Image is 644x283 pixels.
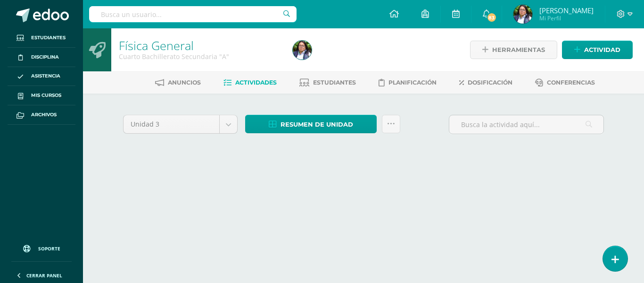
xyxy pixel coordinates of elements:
[8,105,75,125] a: Archivos
[379,75,437,90] a: Planificación
[89,6,297,22] input: Busca un usuario...
[26,272,62,279] span: Cerrar panel
[38,245,60,252] span: Soporte
[155,75,201,90] a: Anuncios
[8,48,75,67] a: Disciplina
[293,41,312,60] img: 7ab285121826231a63682abc32cdc9f2.png
[31,92,61,99] span: Mis cursos
[119,37,194,53] a: Física General
[131,115,212,133] span: Unidad 3
[124,115,237,133] a: Unidad 3
[8,67,75,86] a: Asistencia
[513,5,532,24] img: 7ab285121826231a63682abc32cdc9f2.png
[470,41,557,59] a: Herramientas
[535,75,595,90] a: Conferencias
[223,75,277,90] a: Actividades
[468,79,512,86] span: Dosificación
[562,41,633,59] a: Actividad
[119,52,281,61] div: Cuarto Bachillerato Secundaria 'A'
[299,75,356,90] a: Estudiantes
[539,6,594,15] span: [PERSON_NAME]
[245,115,377,133] a: Resumen de unidad
[235,79,277,86] span: Actividades
[31,111,57,119] span: Archivos
[31,53,59,61] span: Disciplina
[459,75,512,90] a: Dosificación
[449,115,603,134] input: Busca la actividad aquí...
[31,72,60,80] span: Asistencia
[281,116,353,133] span: Resumen de unidad
[119,39,281,52] h1: Física General
[547,79,595,86] span: Conferencias
[168,79,201,86] span: Anuncios
[487,12,497,23] span: 83
[11,236,72,259] a: Soporte
[313,79,356,86] span: Estudiantes
[31,34,66,42] span: Estudiantes
[8,28,75,48] a: Estudiantes
[388,79,437,86] span: Planificación
[8,86,75,105] a: Mis cursos
[539,14,594,22] span: Mi Perfil
[492,41,545,59] span: Herramientas
[584,41,620,59] span: Actividad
